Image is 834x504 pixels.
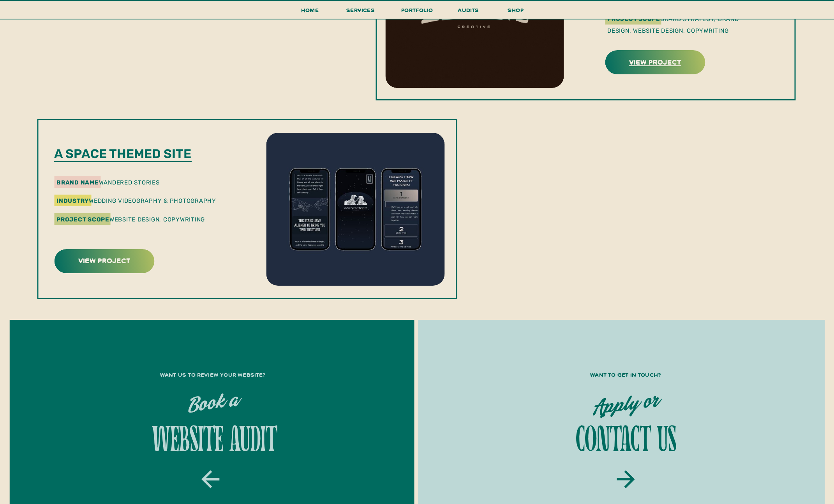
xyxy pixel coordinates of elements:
b: brand name [56,179,99,186]
a: website audit [41,423,385,458]
a: services [344,5,377,19]
p: Brand Strategy, Brand Design, Website Design, Copywriting [607,13,755,34]
a: portfolio [399,5,436,19]
a: want to get in touch? [473,370,779,379]
a: view project [70,254,139,266]
p: wedding videography & Photography [56,196,233,204]
a: want us to review your website? [63,370,363,379]
a: audits [457,5,480,19]
p: Website Design, Copywriting [56,214,219,235]
a: Apply or [483,378,767,433]
a: shop [497,5,534,19]
a: view project [606,56,704,68]
p: wandered stories [56,178,171,186]
a: Home [298,5,322,19]
p: a space themed site [54,146,241,162]
a: contact us [473,423,779,458]
b: Project Scope [607,16,660,23]
a: Book a [83,378,343,430]
span: services [346,6,375,14]
b: Project Scope [56,216,109,223]
b: industry [56,197,89,204]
